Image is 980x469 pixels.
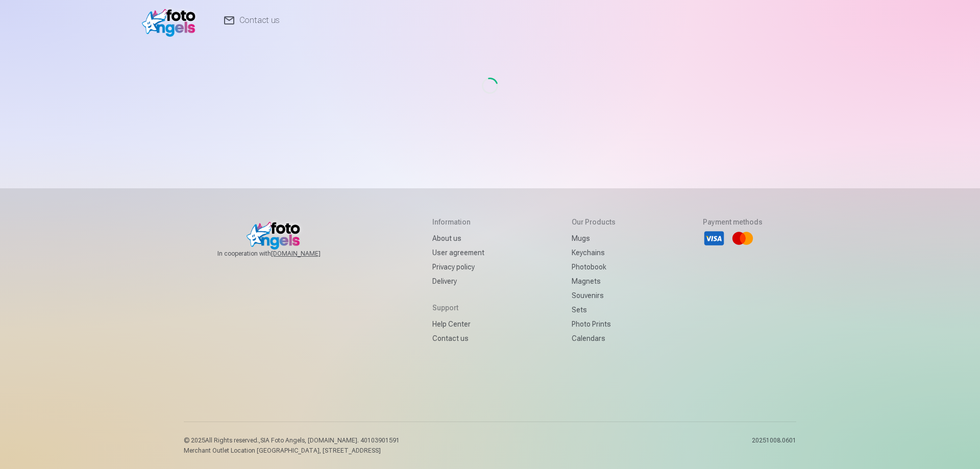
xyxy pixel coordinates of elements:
[432,245,484,260] a: User agreement
[703,217,763,227] h5: Payment methods
[432,303,484,313] h5: Support
[217,250,345,258] span: In cooperation with
[703,227,725,250] li: Visa
[572,217,616,227] h5: Our products
[572,231,616,245] a: Mugs
[184,436,400,445] p: © 2025 All Rights reserved. ,
[572,260,616,274] a: Photobook
[572,331,616,345] a: Calendars
[432,231,484,245] a: About us
[572,274,616,288] a: Magnets
[432,274,484,288] a: Delivery
[271,250,345,258] a: [DOMAIN_NAME]
[432,260,484,274] a: Privacy policy
[572,303,616,317] a: Sets
[432,217,484,227] h5: Information
[752,436,796,455] p: 20251008.0601
[432,317,484,331] a: Help Center
[184,447,400,455] p: Merchant Outlet Location [GEOGRAPHIC_DATA], [STREET_ADDRESS]
[731,227,754,250] li: Mastercard
[142,4,201,37] img: /v1
[572,245,616,260] a: Keychains
[572,317,616,331] a: Photo prints
[432,331,484,345] a: Contact us
[572,288,616,303] a: Souvenirs
[260,437,400,444] span: SIA Foto Angels, [DOMAIN_NAME]. 40103901591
